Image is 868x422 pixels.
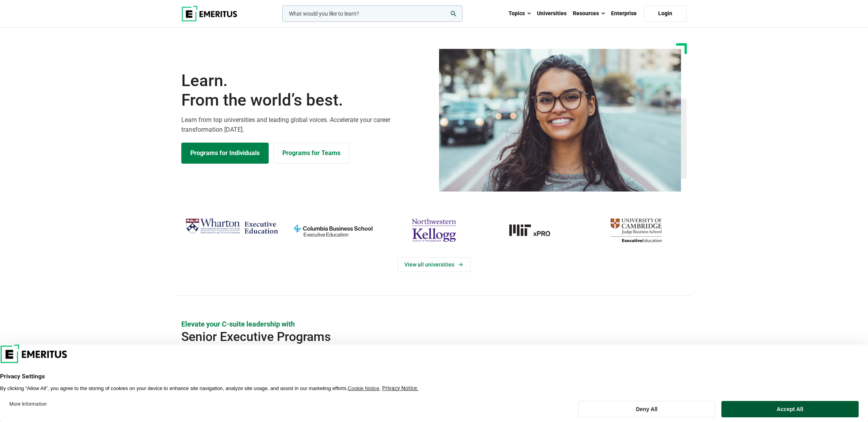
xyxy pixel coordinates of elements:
img: Wharton Executive Education [185,215,278,238]
p: Learn from top universities and leading global voices. Accelerate your career transformation [DATE]. [181,115,429,135]
img: northwestern-kellogg [387,215,480,245]
input: woocommerce-product-search-field-0 [282,5,462,22]
a: View Universities [398,257,471,272]
img: MIT xPRO [489,215,582,245]
img: cambridge-judge-business-school [590,215,683,245]
span: From the world’s best. [181,90,429,110]
p: Elevate your C-suite leadership with [181,319,687,329]
h1: Learn. [181,71,429,110]
img: columbia-business-school [286,215,379,245]
a: Explore for Business [273,143,349,164]
a: Explore Programs [181,143,269,164]
h2: Senior Executive Programs [181,329,636,344]
img: Learn from the world's best [439,49,681,192]
a: MIT-xPRO [489,215,582,245]
a: Login [644,5,687,22]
